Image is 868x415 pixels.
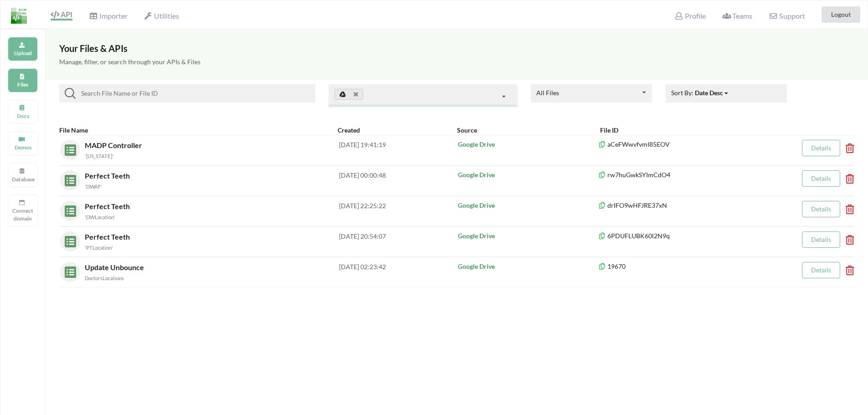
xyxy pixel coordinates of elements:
[85,245,113,251] small: 'PTLocation'
[85,171,132,180] span: Perfect Teeth
[85,141,144,149] span: MADP Controller
[60,201,76,217] img: sheets.7a1b7961.svg
[85,232,132,241] span: Perfect Teeth
[598,140,771,149] p: aCeFWwvfvmI85EOV
[802,231,840,248] button: Details
[89,11,127,20] span: Importer
[51,10,72,19] span: API
[811,236,831,243] a: Details
[457,126,477,134] b: Source
[60,170,76,186] img: sheets.7a1b7961.svg
[600,126,618,134] b: File ID
[802,170,840,187] button: Details
[458,231,599,241] p: Google Drive
[802,262,840,278] button: Details
[85,275,124,281] small: DoctorsLocations
[85,202,132,210] span: Perfect Teeth
[60,262,76,278] img: sheets.7a1b7961.svg
[60,231,76,247] img: sheets.7a1b7961.svg
[811,144,831,152] a: Details
[811,266,831,274] a: Details
[85,263,146,272] span: Update Unbounce
[722,11,752,20] span: Teams
[458,140,599,149] p: Google Drive
[822,6,860,23] button: Logout
[12,49,34,57] p: Upload
[12,175,34,183] p: Database
[458,262,599,271] p: Google Drive
[769,12,805,20] span: Support
[598,262,771,271] p: 19670
[12,143,34,151] p: Demos
[802,201,840,217] button: Details
[802,140,840,156] button: Details
[339,140,457,160] div: [DATE] 19:41:19
[458,201,599,210] p: Google Drive
[339,231,457,251] div: [DATE] 20:54:07
[85,214,115,220] small: 'DWLocation'
[85,184,102,190] small: 'DWAF'
[536,90,559,96] div: All Files
[59,58,854,66] h5: Manage, filter, or search through your APIs & Files
[59,43,854,54] h3: Your Files & APIs
[598,170,771,179] p: rw7huGwkSYImCdO4
[76,88,312,99] input: Search File Name or File ID
[11,8,27,24] img: LogoIcon.png
[339,201,457,221] div: [DATE] 22:25:22
[12,207,34,222] p: Connect domain
[339,262,457,282] div: [DATE] 02:23:42
[59,126,88,134] b: File Name
[65,88,76,99] img: searchIcon.svg
[598,231,771,241] p: 6PDUFLUBK60l2N9q
[12,112,34,120] p: Docs
[671,89,729,97] span: Sort By:
[12,81,34,88] p: Files
[85,153,113,159] small: '[US_STATE]'
[811,205,831,213] a: Details
[695,88,723,97] div: Date Desc
[811,174,831,182] a: Details
[339,170,457,190] div: [DATE] 00:00:48
[674,11,705,20] span: Profile
[60,140,76,156] img: sheets.7a1b7961.svg
[598,201,771,210] p: drIFO9wHFJRE37xN
[144,11,179,20] span: Utilities
[458,170,599,179] p: Google Drive
[338,126,360,134] b: Created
